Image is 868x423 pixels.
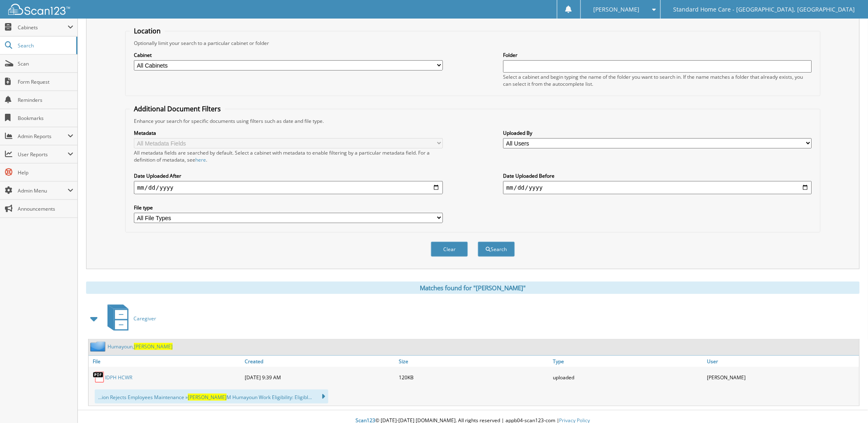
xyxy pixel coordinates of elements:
legend: Additional Document Filters [130,104,225,113]
div: 120KB [397,369,551,385]
span: [PERSON_NAME] [134,343,173,350]
a: File [89,356,243,367]
div: ...ion Rejects Employees Maintenance » M Humayoun Work Eligibility: Eligibl... [95,390,328,404]
a: IDPH HCWR [105,374,132,381]
span: Caregiver [133,315,156,322]
span: Standard Home Care - [GEOGRAPHIC_DATA], [GEOGRAPHIC_DATA] [674,7,855,12]
input: end [503,181,812,194]
span: Bookmarks [18,115,73,122]
button: Clear [431,242,468,257]
img: PDF.png [93,371,105,383]
span: Reminders [18,96,73,103]
a: Size [397,356,551,367]
label: Date Uploaded Before [503,172,812,179]
span: User Reports [18,151,68,158]
span: Help [18,169,73,176]
div: Matches found for "[PERSON_NAME]" [86,282,860,294]
span: [PERSON_NAME] [594,7,640,12]
div: [PERSON_NAME] [705,369,859,385]
div: Select a cabinet and begin typing the name of the folder you want to search in. If the name match... [503,73,812,87]
a: Caregiver [103,302,156,335]
a: Humayoun,[PERSON_NAME] [108,343,173,350]
a: Created [243,356,397,367]
div: uploaded [551,369,705,385]
label: Date Uploaded After [134,172,443,179]
input: start [134,181,443,194]
a: Type [551,356,705,367]
legend: Location [130,26,165,35]
span: Announcements [18,205,73,212]
label: Metadata [134,129,443,136]
img: scan123-logo-white.svg [8,4,70,15]
a: here [195,156,206,163]
span: Admin Menu [18,187,68,194]
div: All metadata fields are searched by default. Select a cabinet with metadata to enable filtering b... [134,149,443,163]
label: Uploaded By [503,129,812,136]
span: Search [18,42,72,49]
span: Scan [18,60,73,67]
label: File type [134,204,443,211]
label: Folder [503,52,812,59]
a: User [705,356,859,367]
span: [PERSON_NAME] [188,394,227,401]
img: folder2.png [90,341,108,352]
label: Cabinet [134,52,443,59]
span: Form Request [18,78,73,85]
div: Enhance your search for specific documents using filters such as date and file type. [130,117,816,125]
span: Cabinets [18,24,68,31]
div: [DATE] 9:39 AM [243,369,397,385]
span: Admin Reports [18,133,68,140]
div: Optionally limit your search to a particular cabinet or folder [130,40,816,47]
button: Search [478,242,515,257]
